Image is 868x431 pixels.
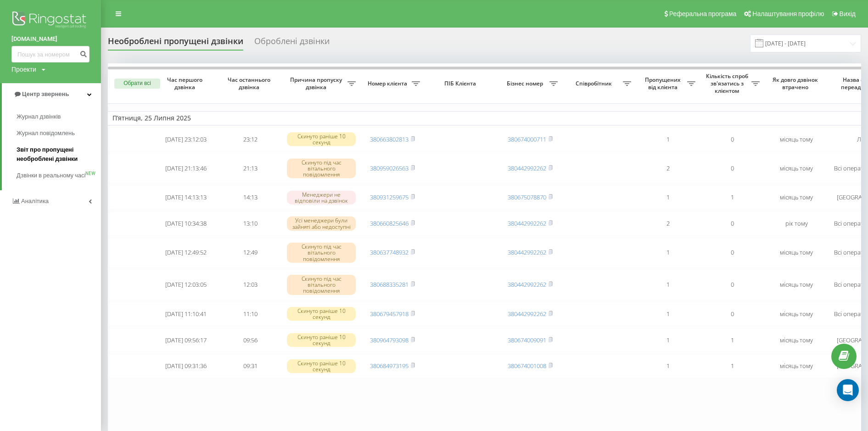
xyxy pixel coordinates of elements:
div: Open Intercom Messenger [837,379,859,401]
td: місяць тому [764,153,829,183]
td: 0 [700,211,764,236]
td: [DATE] 21:13:46 [154,153,218,183]
div: Усі менеджери були зайняті або недоступні [287,216,356,230]
span: Журнал повідомлень [17,129,75,138]
td: місяць тому [764,270,829,300]
td: 12:49 [218,238,282,268]
a: 380442992262 [508,280,546,289]
a: Журнал повідомлень [17,125,101,142]
a: 380442992262 [508,219,546,227]
td: рік тому [764,211,829,236]
a: 380637748932 [370,248,409,256]
a: 380675078870 [508,193,546,201]
td: 1 [636,328,700,352]
span: Час першого дзвінка [161,76,211,91]
span: Пропущених від клієнта [640,76,687,91]
div: Скинуто раніше 10 секунд [287,132,356,146]
span: Звіт про пропущені необроблені дзвінки [17,145,96,164]
div: Скинуто раніше 10 секунд [287,333,356,347]
div: Менеджери не відповіли на дзвінок [287,191,356,204]
span: Кількість спроб зв'язатись з клієнтом [705,73,751,94]
div: Скинуто раніше 10 секунд [287,307,356,321]
a: Центр звернень [2,83,101,105]
td: 0 [700,153,764,183]
td: 1 [636,238,700,268]
a: 380931259675 [370,193,409,201]
td: 1 [636,127,700,152]
td: місяць тому [764,328,829,352]
td: 2 [636,153,700,183]
td: 1 [636,302,700,326]
td: 1 [700,354,764,378]
td: [DATE] 12:49:52 [154,238,218,268]
a: 380442992262 [508,164,546,172]
a: 380663802813 [370,135,409,143]
span: Час останнього дзвінка [225,76,275,91]
div: Необроблені пропущені дзвінки [108,36,243,51]
td: [DATE] 23:12:03 [154,127,218,152]
div: Скинуто раніше 10 секунд [287,359,356,373]
input: Пошук за номером [11,46,90,62]
td: 14:13 [218,185,282,210]
img: Ringostat logo [11,9,90,32]
td: [DATE] 12:03:05 [154,270,218,300]
button: Обрати всі [114,79,160,89]
td: [DATE] 14:13:13 [154,185,218,210]
span: Центр звернень [22,91,69,97]
a: 380442992262 [508,310,546,318]
span: Дзвінки в реальному часі [17,171,85,180]
div: Скинуто під час вітального повідомлення [287,275,356,295]
div: Скинуто під час вітального повідомлення [287,243,356,263]
td: місяць тому [764,185,829,210]
td: 13:10 [218,211,282,236]
a: 380674000711 [508,135,546,143]
td: [DATE] 09:31:36 [154,354,218,378]
td: місяць тому [764,354,829,378]
td: 12:03 [218,270,282,300]
span: Як довго дзвінок втрачено [772,76,821,91]
a: 380684973195 [370,362,409,370]
a: 380674009091 [508,336,546,344]
div: Проекти [11,65,36,74]
td: 09:56 [218,328,282,352]
td: 1 [636,270,700,300]
span: Бізнес номер [503,80,549,87]
td: 1 [700,185,764,210]
td: 0 [700,270,764,300]
a: 380679457918 [370,310,409,318]
span: Налаштування профілю [752,10,824,17]
span: Номер клієнта [365,80,412,87]
td: 1 [700,328,764,352]
a: 380442992262 [508,248,546,256]
td: місяць тому [764,302,829,326]
td: 0 [700,302,764,326]
span: ПІБ Клієнта [432,80,490,87]
a: Звіт про пропущені необроблені дзвінки [17,142,101,167]
td: 1 [636,185,700,210]
td: 0 [700,238,764,268]
a: Дзвінки в реальному часіNEW [17,167,101,184]
td: 21:13 [218,153,282,183]
td: 0 [700,127,764,152]
td: [DATE] 11:10:41 [154,302,218,326]
td: 09:31 [218,354,282,378]
td: місяць тому [764,238,829,268]
a: 380688335281 [370,280,409,289]
a: [DOMAIN_NAME] [11,34,90,44]
td: [DATE] 09:56:17 [154,328,218,352]
td: 11:10 [218,302,282,326]
span: Журнал дзвінків [17,112,61,121]
span: Вихід [840,10,856,17]
div: Оброблені дзвінки [254,36,330,51]
a: Журнал дзвінків [17,108,101,125]
a: 380964793098 [370,336,409,344]
span: Аналiтика [21,198,49,204]
div: Скинуто під час вітального повідомлення [287,159,356,179]
a: 380674001008 [508,362,546,370]
td: місяць тому [764,127,829,152]
td: 1 [636,354,700,378]
td: [DATE] 10:34:38 [154,211,218,236]
td: 23:12 [218,127,282,152]
span: Реферальна програма [669,10,737,17]
a: 380660825646 [370,219,409,227]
